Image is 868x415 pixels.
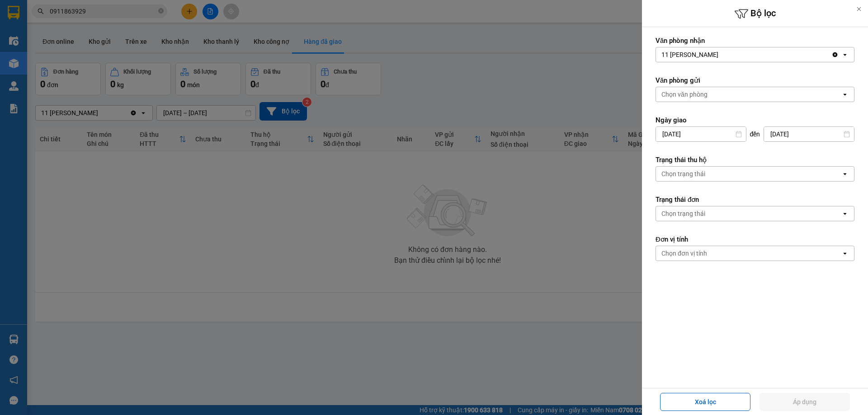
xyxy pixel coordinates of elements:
[661,169,705,178] div: Chọn trạng thái
[841,91,849,98] svg: open
[661,249,707,258] div: Chọn đơn vị tính
[660,393,750,411] button: Xoá lọc
[3,11,17,49] img: logo
[661,209,705,218] div: Chọn trạng thái
[656,195,854,204] label: Trạng thái đơn
[764,127,854,141] input: Select a date.
[831,51,839,58] svg: Clear value
[841,51,849,58] svg: open
[642,7,868,21] h6: Bộ lọc
[841,170,849,177] svg: open
[656,235,854,244] label: Đơn vị tính
[656,155,854,164] label: Trạng thái thu hộ
[719,50,720,59] input: Selected 11 Nguyễn Quốc Trị.
[759,393,850,411] button: Áp dụng
[750,130,760,139] span: đến
[656,76,854,85] label: Văn phòng gửi
[661,50,718,59] div: 11 [PERSON_NAME]
[841,210,849,217] svg: open
[3,59,57,66] strong: Thông tin đơn hàng:
[38,46,49,55] span: 1/2
[656,127,746,141] input: Select a date.
[656,36,854,45] label: Văn phòng nhận
[661,90,708,99] div: Chọn văn phòng
[19,5,67,44] strong: CHUYỂN PHÁT NHANH VIP ANH HUY
[841,250,849,257] svg: open
[69,13,132,21] span: 11NQT1408250001
[656,116,854,125] label: Ngày giao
